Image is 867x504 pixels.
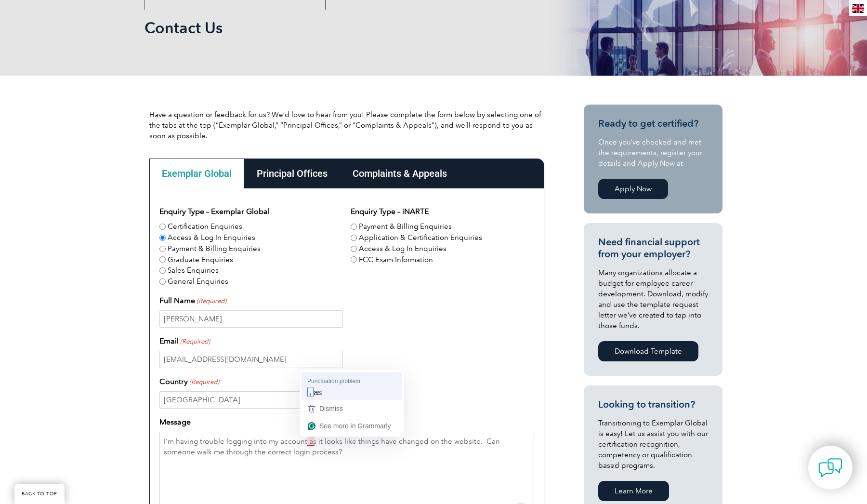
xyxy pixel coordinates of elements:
div: Exemplar Global [149,159,244,188]
label: Application & Certification Enquiries [359,232,482,243]
label: Access & Log In Enquiries [168,232,255,243]
p: Have a question or feedback for us? We’d love to hear from you! Please complete the form below by... [149,109,544,141]
p: Many organizations allocate a budget for employee career development. Download, modify and use th... [598,267,708,331]
div: Complaints & Appeals [340,159,460,188]
img: contact-chat.png [818,456,842,480]
label: Full Name [159,295,226,306]
a: Learn More [598,481,669,501]
label: Certification Enquiries [168,221,242,232]
h3: Need financial support from your employer? [598,236,708,260]
legend: Enquiry Type – iNARTE [351,206,429,217]
label: Payment & Billing Enquiries [168,243,261,254]
label: FCC Exam Information [359,254,433,265]
label: General Enquiries [168,276,228,287]
label: Message [159,416,191,428]
label: Sales Enquiries [168,265,219,276]
span: (Required) [180,337,210,346]
span: (Required) [196,296,227,306]
p: Transitioning to Exemplar Global is easy! Let us assist you with our certification recognition, c... [598,418,708,471]
legend: Enquiry Type – Exemplar Global [159,206,270,217]
label: Email [159,335,210,347]
label: Access & Log In Enquiries [359,243,447,254]
span: (Required) [189,377,220,387]
a: BACK TO TOP [14,484,65,504]
label: Graduate Enquiries [168,254,233,265]
img: en [852,4,864,13]
h3: Ready to get certified? [598,118,708,130]
h1: Contact Us [144,18,514,37]
label: Country [159,376,219,387]
h3: Looking to transition? [598,398,708,411]
p: Once you’ve checked and met the requirements, register your details and Apply Now at [598,137,708,169]
div: Principal Offices [244,159,340,188]
a: Apply Now [598,179,668,199]
label: Payment & Billing Enquiries [359,221,452,232]
a: Download Template [598,341,698,361]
